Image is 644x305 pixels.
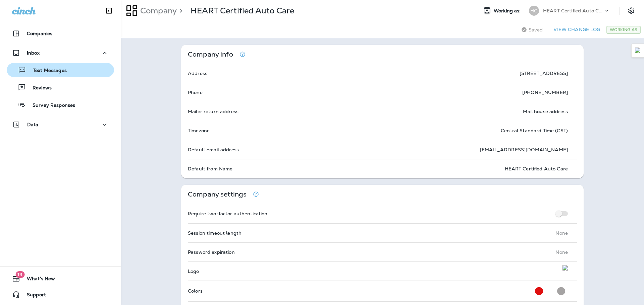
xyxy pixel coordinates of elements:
[27,31,52,36] p: Companies
[7,63,114,77] button: Text Messages
[188,269,199,274] p: Logo
[138,6,177,16] p: Company
[555,230,568,236] p: None
[188,192,247,197] p: Company settings
[529,6,539,16] div: HC
[554,284,568,298] button: Secondary Color
[188,90,203,95] p: Phone
[7,98,114,112] button: Survey Responses
[191,6,294,16] p: HEART Certified Auto Care
[7,272,114,285] button: 19What's New
[188,230,241,236] p: Session timeout length
[188,71,207,76] p: Address
[625,5,637,17] button: Settings
[26,102,75,109] p: Survey Responses
[100,4,118,17] button: Collapse Sidebar
[177,6,182,16] p: >
[606,26,641,34] div: Working As
[188,52,233,57] p: Company info
[555,249,568,255] p: None
[26,68,67,74] p: Text Messages
[522,90,568,95] p: [PHONE_NUMBER]
[7,80,114,94] button: Reviews
[635,48,641,54] img: Detect Auto
[188,211,268,216] p: Require two-factor authentication
[529,27,543,32] span: Saved
[501,128,568,133] p: Central Standard Time (CST)
[188,128,210,133] p: Timezone
[551,24,603,35] button: View Change Log
[26,85,52,91] p: Reviews
[523,109,568,114] p: Mail house address
[543,8,603,13] p: HEART Certified Auto Care
[7,46,114,60] button: Inbox
[7,27,114,40] button: Companies
[27,122,39,127] p: Data
[480,147,568,152] p: [EMAIL_ADDRESS][DOMAIN_NAME]
[7,118,114,131] button: Data
[27,50,40,56] p: Inbox
[494,8,522,14] span: Working as:
[20,292,46,300] span: Support
[15,271,24,278] span: 19
[505,166,568,171] p: HEART Certified Auto Care
[562,265,568,277] img: logo.png
[188,166,232,171] p: Default from Name
[7,288,114,301] button: Support
[188,147,239,152] p: Default email address
[520,71,568,76] p: [STREET_ADDRESS]
[20,276,55,284] span: What's New
[532,284,546,298] button: Primary Color
[188,249,235,255] p: Password expiration
[188,288,203,294] p: Colors
[188,109,238,114] p: Mailer return address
